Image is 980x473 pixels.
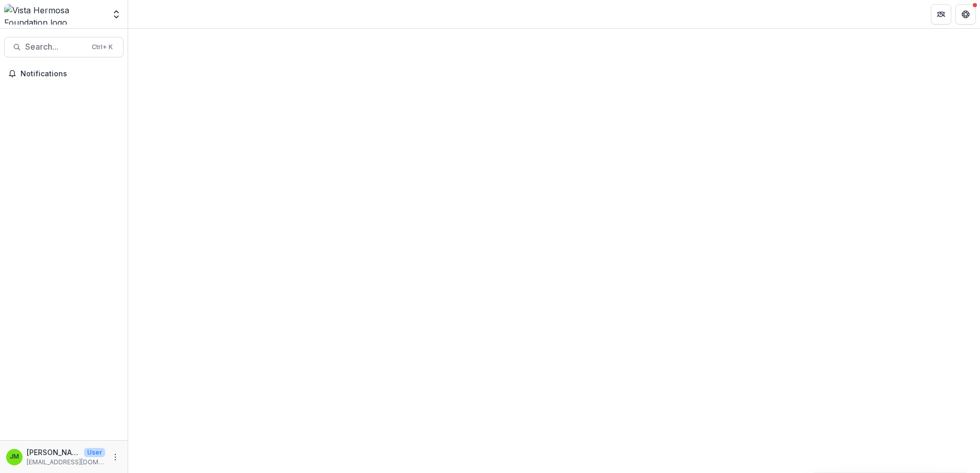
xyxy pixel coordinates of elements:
[27,458,105,467] p: [EMAIL_ADDRESS][DOMAIN_NAME]
[4,66,124,82] button: Notifications
[90,41,115,53] div: Ctrl + K
[109,451,121,463] button: More
[21,70,119,78] span: Notifications
[931,4,951,25] button: Partners
[84,448,105,457] p: User
[25,42,86,52] span: Search...
[10,454,19,460] div: Jerry Martinez
[132,7,176,21] nav: breadcrumb
[4,37,124,57] button: Search...
[27,447,80,458] p: [PERSON_NAME]
[955,4,976,25] button: Get Help
[4,4,105,25] img: Vista Hermosa Foundation logo
[109,4,124,25] button: Open entity switcher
